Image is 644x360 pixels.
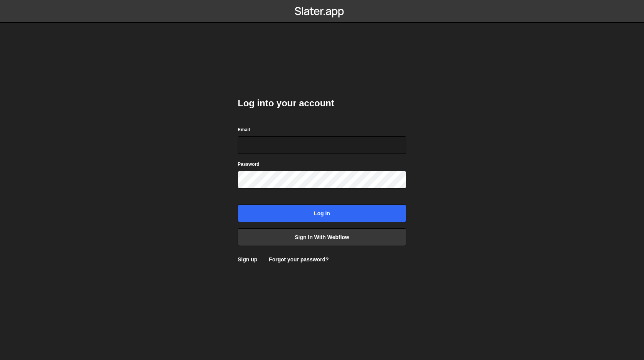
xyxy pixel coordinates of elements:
[238,160,260,168] label: Password
[269,256,329,263] a: Forgot your password?
[238,256,257,263] a: Sign up
[238,97,406,109] h2: Log into your account
[238,228,406,246] a: Sign in with Webflow
[238,205,406,222] input: Log in
[238,126,250,134] label: Email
